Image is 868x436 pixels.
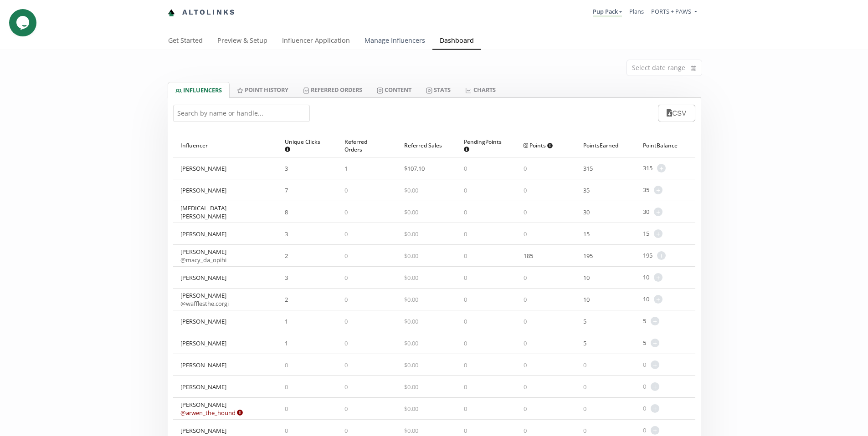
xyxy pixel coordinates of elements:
span: 1 [344,164,348,172]
span: 0 [285,405,288,413]
span: 5 [583,339,586,347]
a: @arwen_the_hound [180,409,243,417]
span: + [654,295,663,304]
div: [PERSON_NAME] [180,186,226,194]
span: 10 [583,295,590,304]
span: 0 [285,426,288,435]
span: 0 [524,405,527,413]
span: 0 [524,426,527,435]
span: 0 [464,164,467,172]
span: + [651,360,659,369]
span: 0 [524,339,527,347]
span: $ 0.00 [404,383,418,391]
span: 0 [643,360,646,369]
span: + [657,251,666,260]
span: $ 0.00 [404,252,418,260]
span: 0 [643,426,646,435]
span: 30 [583,208,590,216]
span: 0 [524,383,527,391]
a: Point HISTORY [230,82,296,97]
a: Referred Orders [296,82,370,97]
span: + [651,382,659,391]
div: [PERSON_NAME] [180,248,226,264]
a: @macy_da_opihi [180,256,226,264]
a: Preview & Setup [210,32,275,51]
span: 5 [643,339,646,347]
span: + [651,426,659,435]
span: 0 [464,339,467,347]
span: 0 [464,426,467,435]
span: + [654,229,663,238]
span: 0 [464,295,467,304]
span: + [651,317,659,325]
span: 0 [344,252,348,260]
span: Unique Clicks [285,138,323,153]
span: + [654,186,663,194]
span: Pending Points [464,138,502,153]
span: 315 [583,164,593,172]
div: [PERSON_NAME] [180,317,226,325]
span: 0 [344,339,348,347]
span: 0 [524,274,527,282]
div: [PERSON_NAME] [180,274,226,282]
span: 0 [524,317,527,325]
span: 0 [464,405,467,413]
span: 0 [524,186,527,194]
span: 0 [524,230,527,238]
span: 0 [524,295,527,304]
span: 0 [464,252,467,260]
span: 10 [643,295,649,304]
a: CHARTS [458,82,503,97]
span: 0 [344,274,348,282]
span: 0 [464,186,467,194]
span: 8 [285,208,288,216]
span: + [651,339,659,347]
div: [PERSON_NAME] [180,401,243,417]
span: $ 0.00 [404,295,418,304]
span: $ 107.10 [404,164,425,172]
span: PORTS + PAWS [651,7,691,15]
div: [PERSON_NAME] [180,230,226,238]
iframe: chat widget [9,9,38,36]
span: 0 [285,383,288,391]
img: favicon-32x32.png [168,9,175,16]
div: Referred Sales [404,134,449,157]
span: 0 [344,295,348,304]
span: 185 [524,252,533,260]
span: 0 [524,208,527,216]
span: 5 [583,317,586,325]
span: $ 0.00 [404,274,418,282]
span: $ 0.00 [404,361,418,369]
span: 7 [285,186,288,194]
span: 10 [643,273,649,282]
span: 3 [285,274,288,282]
div: Referred Orders [344,134,390,157]
span: 2 [285,252,288,260]
a: INFLUENCERS [168,82,230,98]
a: Pup Pack [593,7,622,17]
div: Points Earned [583,134,628,157]
span: $ 0.00 [404,426,418,435]
span: 1 [285,317,288,325]
span: 0 [643,404,646,413]
span: 0 [344,383,348,391]
span: 2 [285,295,288,304]
input: Search by name or handle... [173,105,310,122]
div: Influencer [180,134,271,157]
span: 1 [285,339,288,347]
span: 3 [285,164,288,172]
span: $ 0.00 [404,230,418,238]
span: 0 [524,361,527,369]
span: 3 [285,230,288,238]
span: 0 [583,405,586,413]
span: + [654,208,663,216]
div: [PERSON_NAME] [180,426,226,435]
a: @wafflesthe.corgi [180,299,229,308]
span: 0 [344,230,348,238]
span: Points [524,142,553,149]
span: 10 [583,274,590,282]
div: [MEDICAL_DATA][PERSON_NAME] [180,204,271,220]
span: + [651,404,659,413]
span: 0 [285,361,288,369]
svg: calendar [691,64,696,73]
